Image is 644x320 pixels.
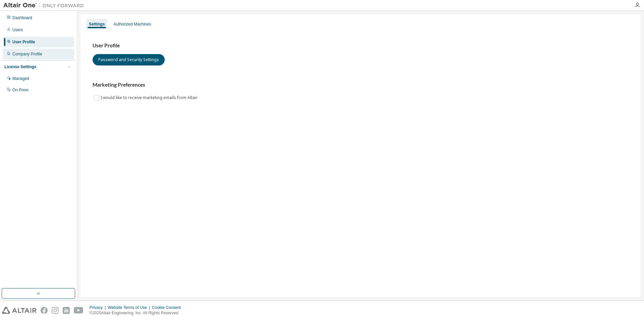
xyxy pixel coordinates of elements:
label: I would like to receive marketing emails from Altair [101,94,199,102]
div: Company Profile [12,51,42,57]
p: © 2025 Altair Engineering, Inc. All Rights Reserved. [90,310,185,316]
div: Authorized Machines [113,21,151,27]
img: youtube.svg [74,307,84,314]
h3: User Profile [93,42,629,49]
div: License Settings [4,64,36,70]
img: Altair One [3,2,87,9]
div: Website Terms of Use [108,305,152,310]
div: Managed [12,76,29,81]
img: facebook.svg [41,307,48,314]
img: instagram.svg [52,307,59,314]
div: Settings [89,21,105,27]
div: Dashboard [12,15,32,20]
div: Users [12,27,23,33]
div: On Prem [12,87,29,93]
button: Password and Security Settings [93,54,165,65]
h3: Marketing Preferences [93,82,629,88]
div: Cookie Consent [152,305,184,310]
div: Privacy [90,305,108,310]
div: User Profile [12,39,35,45]
img: linkedin.svg [63,307,70,314]
img: altair_logo.svg [2,307,37,314]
